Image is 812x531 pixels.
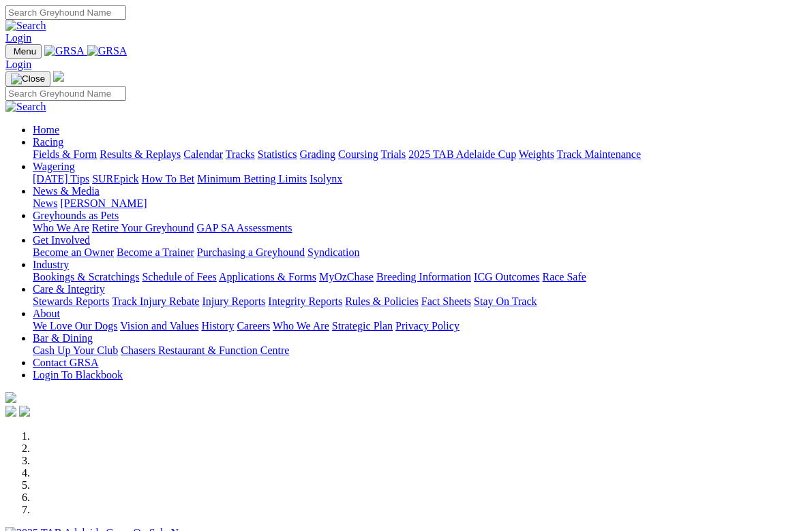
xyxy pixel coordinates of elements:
a: How To Bet [142,173,195,184]
a: Race Safe [542,271,586,283]
a: SUREpick [92,173,138,184]
span: Menu [14,46,36,57]
a: Bar & Dining [33,332,93,344]
button: Toggle navigation [5,44,42,59]
a: Who We Are [273,320,329,332]
a: Contact GRSA [33,357,98,368]
a: Home [33,124,59,135]
a: Fields & Form [33,148,97,160]
a: Breeding Information [376,271,471,283]
div: Bar & Dining [33,344,807,357]
img: logo-grsa-white.png [5,392,16,403]
a: We Love Our Dogs [33,320,117,332]
a: Applications & Forms [219,271,316,283]
a: Bookings & Scratchings [33,271,139,283]
img: facebook.svg [5,406,16,417]
a: Stewards Reports [33,295,109,307]
a: Trials [380,148,406,160]
input: Search [5,5,126,20]
a: Cash Up Your Club [33,344,118,356]
a: Industry [33,259,69,270]
a: Minimum Betting Limits [197,173,307,184]
a: Weights [519,148,554,160]
img: logo-grsa-white.png [53,71,64,82]
a: MyOzChase [319,271,374,283]
a: Schedule of Fees [142,271,216,283]
a: Calendar [183,148,223,160]
div: Industry [33,271,807,283]
div: News & Media [33,197,807,210]
img: Search [5,101,46,113]
a: Careers [237,320,270,332]
a: Privacy Policy [395,320,460,332]
a: Racing [33,136,63,148]
a: Login [5,32,31,44]
a: Login [5,59,31,70]
a: Syndication [307,246,359,258]
a: About [33,308,60,319]
div: Greyhounds as Pets [33,222,807,234]
a: Isolynx [310,173,342,184]
a: Track Injury Rebate [112,295,199,307]
a: Stay On Track [474,295,537,307]
a: Rules & Policies [345,295,419,307]
a: Wagering [33,161,75,172]
a: 2025 TAB Adelaide Cup [408,148,516,160]
img: twitter.svg [19,406,30,417]
a: Become an Owner [33,246,114,258]
div: About [33,320,807,332]
a: News & Media [33,185,100,197]
img: Close [11,74,45,84]
a: Retire Your Greyhound [92,222,194,234]
a: Get Involved [33,234,90,246]
a: ICG Outcomes [474,271,539,283]
a: Coursing [338,148,378,160]
a: [PERSON_NAME] [60,197,147,209]
a: Purchasing a Greyhound [197,246,305,258]
a: Care & Integrity [33,283,105,295]
div: Wagering [33,173,807,185]
a: Vision and Values [120,320,198,332]
a: Chasers Restaurant & Function Centre [121,344,289,356]
img: GRSA [87,45,127,57]
img: Search [5,20,46,32]
input: Search [5,86,126,101]
a: GAP SA Assessments [197,222,292,234]
a: Strategic Plan [332,320,393,332]
a: Track Maintenance [557,148,641,160]
img: GRSA [44,45,85,57]
a: History [201,320,234,332]
a: Statistics [258,148,297,160]
a: [DATE] Tips [33,173,89,184]
a: Integrity Reports [268,295,342,307]
a: Who We Are [33,222,89,234]
button: Toggle navigation [5,71,50,86]
a: Login To Blackbook [33,369,123,381]
a: Greyhounds as Pets [33,210,119,221]
div: Care & Integrity [33,295,807,308]
div: Get Involved [33,246,807,259]
a: Tracks [226,148,255,160]
a: News [33,197,57,209]
a: Injury Reports [202,295,265,307]
a: Results & Replays [100,148,181,160]
div: Racing [33,148,807,161]
a: Grading [300,148,335,160]
a: Become a Trainer [117,246,194,258]
a: Fact Sheets [421,295,471,307]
